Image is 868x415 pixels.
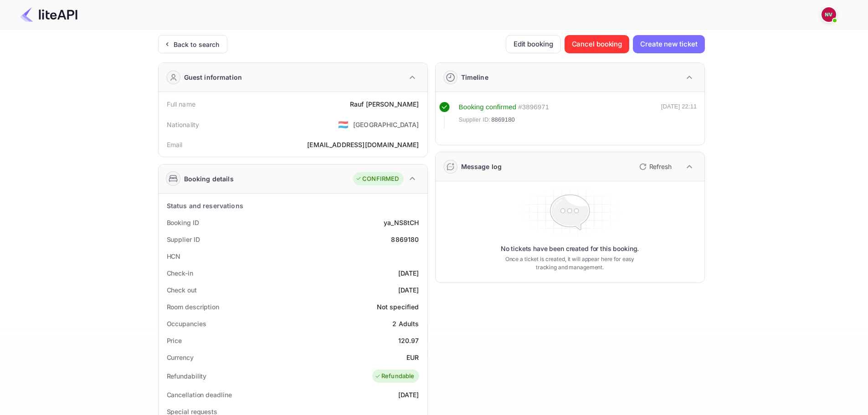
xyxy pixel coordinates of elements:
[398,268,419,278] div: [DATE]
[174,40,220,49] div: Back to search
[406,353,419,362] div: EUR
[167,319,206,328] div: Occupancies
[498,255,642,272] p: Once a ticket is created, it will appear here for easy tracking and management.
[184,72,242,82] div: Guest information
[822,7,836,22] img: Nicholas Valbusa
[167,120,200,129] div: Nationality
[167,251,181,261] div: HCN
[338,116,349,133] span: United States
[167,371,207,381] div: Refundability
[167,302,219,312] div: Room description
[661,102,697,128] div: [DATE] 22:11
[167,99,195,109] div: Full name
[167,336,182,345] div: Price
[167,218,199,227] div: Booking ID
[167,390,232,400] div: Cancellation deadline
[461,162,502,171] div: Message log
[506,35,561,53] button: Edit booking
[167,268,193,278] div: Check-in
[350,99,419,109] div: Rauf [PERSON_NAME]
[353,120,419,129] div: [GEOGRAPHIC_DATA]
[501,244,639,253] p: No tickets have been created for this booking.
[649,162,672,171] p: Refresh
[398,390,419,400] div: [DATE]
[392,319,419,328] div: 2 Adults
[461,72,488,82] div: Timeline
[167,201,243,210] div: Status and reservations
[167,285,197,295] div: Check out
[634,159,675,174] button: Refresh
[377,302,419,312] div: Not specified
[518,102,549,113] div: # 3896971
[459,102,517,113] div: Booking confirmed
[565,35,630,53] button: Cancel booking
[398,336,419,345] div: 120.97
[384,218,419,227] div: ya_NS8tCH
[307,140,419,149] div: [EMAIL_ADDRESS][DOMAIN_NAME]
[375,372,415,381] div: Refundable
[184,174,234,184] div: Booking details
[355,174,399,184] div: CONFIRMED
[633,35,704,53] button: Create new ticket
[491,115,515,124] span: 8869180
[167,353,194,362] div: Currency
[398,285,419,295] div: [DATE]
[167,140,183,149] div: Email
[167,235,200,244] div: Supplier ID
[459,115,491,124] span: Supplier ID:
[391,235,419,244] div: 8869180
[20,7,77,22] img: LiteAPI Logo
